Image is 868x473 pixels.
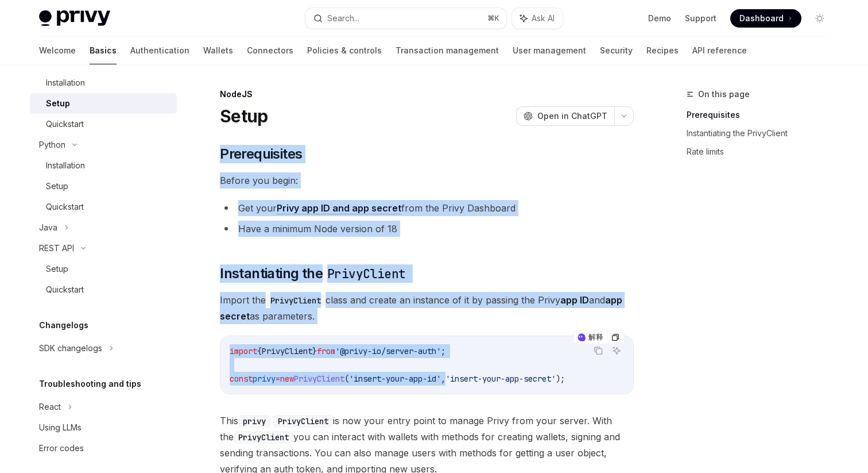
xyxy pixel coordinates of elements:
span: ; [441,346,445,356]
a: Instantiating the PrivyClient [687,124,838,143]
a: Authentication [130,37,189,64]
button: Search...⌘K [305,8,506,29]
span: } [312,346,317,356]
code: PrivyClient [323,265,410,283]
a: Rate limits [687,143,838,161]
span: PrivyClient [294,374,344,384]
a: Recipes [646,37,679,64]
div: Using LLMs [39,421,82,434]
div: Setup [46,97,70,110]
a: Policies & controls [307,37,382,64]
a: Wallets [203,37,233,64]
div: Quickstart [46,117,84,131]
li: Have a minimum Node version of 18 [220,221,634,237]
a: Support [685,13,716,24]
button: Toggle dark mode [811,9,829,28]
div: Quickstart [46,200,84,214]
span: = [276,374,280,384]
span: ); [556,374,565,384]
a: User management [513,37,586,64]
span: const [230,374,253,384]
strong: app ID [560,294,589,306]
span: '@privy-io/server-auth' [335,346,441,356]
a: Setup [30,176,177,197]
span: Instantiating the [220,264,410,283]
button: Ask AI [609,343,624,358]
span: ⌘ K [487,14,499,23]
a: Transaction management [396,37,499,64]
code: privy [238,415,270,428]
span: Prerequisites [220,145,302,163]
a: Quickstart [30,279,177,300]
div: Quickstart [46,283,84,297]
a: Dashboard [730,9,801,28]
div: NodeJS [220,89,634,100]
a: Prerequisites [687,106,838,124]
code: PrivyClient [234,431,293,444]
a: API reference [692,37,747,64]
a: Connectors [247,37,293,64]
span: Import the class and create an instance of it by passing the Privy and as parameters. [220,292,634,324]
a: Error codes [30,438,177,459]
button: Copy the contents from the code block [591,343,606,358]
div: Setup [46,179,68,193]
div: Installation [46,76,85,90]
span: Open in ChatGPT [537,110,607,122]
div: Search... [327,11,359,25]
code: PrivyClient [266,294,325,307]
span: 'insert-your-app-id' [349,374,441,384]
li: Get your from the Privy Dashboard [220,200,634,216]
span: import [230,346,257,356]
div: Java [39,221,57,234]
span: 'insert-your-app-secret' [445,374,556,384]
div: Setup [46,262,68,276]
a: Demo [648,13,671,24]
span: privy [253,374,276,384]
a: Privy app ID and app secret [277,202,401,214]
button: Open in ChatGPT [516,106,614,126]
button: Ask AI [512,8,563,29]
span: { [257,346,262,356]
span: On this page [698,87,750,101]
img: light logo [39,10,110,26]
a: Using LLMs [30,417,177,438]
div: Installation [46,159,85,172]
a: Setup [30,93,177,114]
a: Installation [30,155,177,176]
code: PrivyClient [273,415,333,428]
a: Quickstart [30,114,177,134]
span: Before you begin: [220,172,634,189]
span: Dashboard [739,13,784,24]
span: , [441,374,445,384]
h1: Setup [220,106,268,126]
h5: Troubleshooting and tips [39,377,141,391]
a: Security [600,37,633,64]
div: REST API [39,241,74,255]
a: Installation [30,72,177,93]
a: Basics [90,37,117,64]
span: Ask AI [532,13,555,24]
div: React [39,400,61,414]
div: SDK changelogs [39,341,102,355]
a: Quickstart [30,197,177,217]
div: Python [39,138,65,152]
h5: Changelogs [39,318,88,332]
span: new [280,374,294,384]
a: Setup [30,259,177,279]
div: Error codes [39,441,84,455]
span: ( [344,374,349,384]
a: Welcome [39,37,76,64]
span: from [317,346,335,356]
span: PrivyClient [262,346,312,356]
